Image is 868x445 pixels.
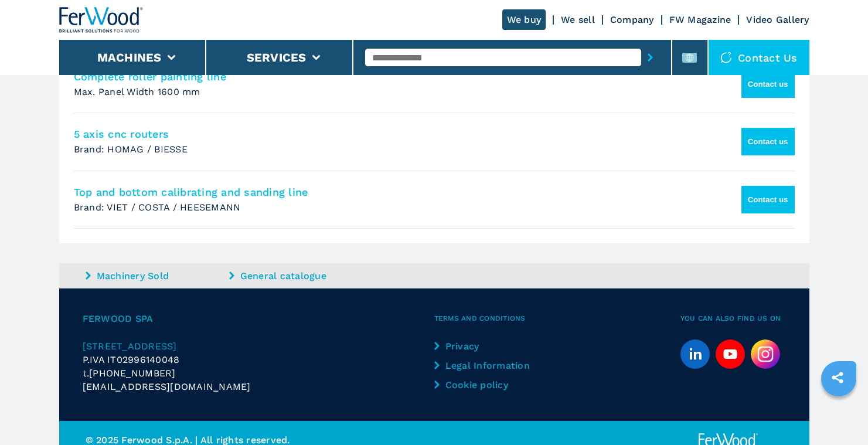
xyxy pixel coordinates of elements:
[97,50,162,64] button: Machines
[561,14,595,25] a: We sell
[741,128,795,155] button: Contact us
[680,339,710,369] a: linkedin
[83,366,434,380] div: t.
[86,269,226,283] a: Machinery Sold
[59,7,144,33] img: Ferwood
[720,52,732,63] img: Contact us
[74,171,795,229] li: Top And Bottom Calibrating And Sanding Line
[83,354,180,365] span: P.IVA IT02996140048
[74,143,594,156] p: Brand: HOMAG / BIESSE
[669,14,731,25] a: FW Magazine
[74,70,724,83] h4: Complete roller painting line
[610,14,654,25] a: Company
[83,312,434,325] span: Ferwood Spa
[823,363,852,392] a: sharethis
[83,380,251,393] span: [EMAIL_ADDRESS][DOMAIN_NAME]
[74,201,594,214] p: Brand: VIET / COSTA / HEESEMANN
[434,359,532,372] a: Legal Information
[74,185,724,199] h4: Top and bottom calibrating and sanding line
[680,312,786,325] span: You can also find us on
[83,341,177,352] span: [STREET_ADDRESS]
[741,186,795,213] button: Contact us
[751,339,780,369] img: Instagram
[74,86,594,98] p: Max. Panel Width 1600 mm
[434,312,680,325] span: Terms and Conditions
[709,40,809,75] div: Contact us
[89,366,176,380] span: [PHONE_NUMBER]
[74,56,795,113] li: Complete Roller Painting Line
[741,70,795,98] button: Contact us
[434,378,532,392] a: Cookie policy
[746,14,809,25] a: Video Gallery
[247,50,307,64] button: Services
[74,113,795,171] li: 5 Axis Cnc Routers
[716,339,745,369] a: youtube
[641,44,659,71] button: submit-button
[229,269,370,283] a: General catalogue
[83,339,434,353] a: [STREET_ADDRESS]
[74,127,724,141] h4: 5 axis cnc routers
[502,9,546,30] a: We buy
[818,392,859,436] iframe: Chat
[434,339,532,353] a: Privacy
